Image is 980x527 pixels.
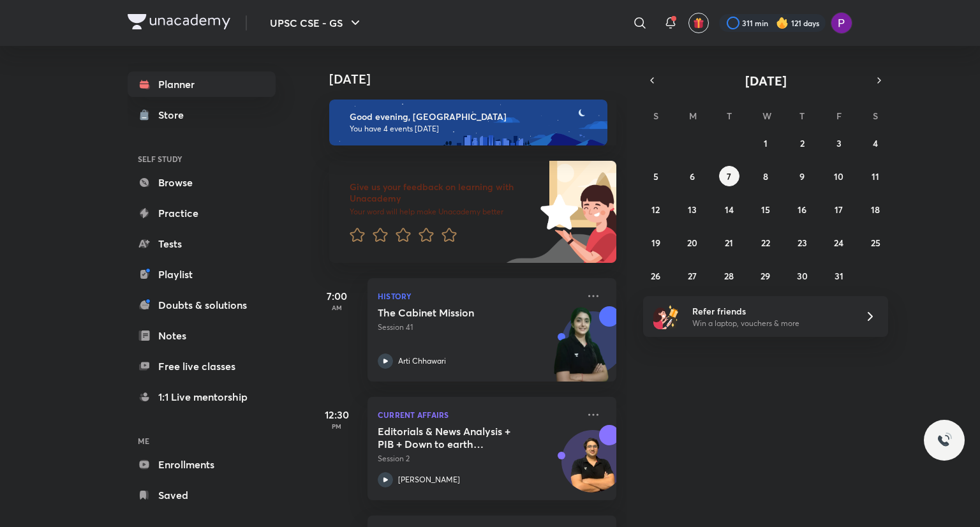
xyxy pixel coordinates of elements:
h5: The Cabinet Mission [378,306,537,319]
button: October 28, 2025 [719,265,739,286]
abbr: Thursday [799,110,805,122]
abbr: October 21, 2025 [725,237,733,249]
abbr: October 29, 2025 [761,270,770,282]
abbr: October 20, 2025 [687,237,697,249]
abbr: October 15, 2025 [761,204,770,216]
button: October 29, 2025 [755,265,776,286]
a: Notes [128,323,276,348]
button: October 1, 2025 [755,133,776,153]
abbr: October 18, 2025 [871,204,880,216]
button: October 30, 2025 [792,265,812,286]
abbr: Friday [836,110,842,122]
p: Arti Chhawari [398,355,446,367]
h6: Refer friends [692,304,849,318]
button: October 20, 2025 [682,232,702,253]
a: Planner [128,71,276,97]
button: October 6, 2025 [682,166,702,186]
abbr: October 13, 2025 [688,204,697,216]
a: Practice [128,200,276,226]
button: avatar [688,13,709,33]
abbr: October 1, 2025 [764,137,768,149]
button: October 7, 2025 [719,166,739,186]
p: History [378,288,578,304]
abbr: October 16, 2025 [798,204,806,216]
abbr: Sunday [653,110,658,122]
abbr: Saturday [873,110,878,122]
abbr: October 4, 2025 [873,137,878,149]
abbr: October 3, 2025 [836,137,842,149]
abbr: October 7, 2025 [727,170,731,182]
a: Playlist [128,262,276,287]
p: Session 41 [378,322,578,333]
button: October 24, 2025 [829,232,849,253]
button: October 19, 2025 [646,232,666,253]
h6: ME [128,430,276,452]
abbr: October 27, 2025 [688,270,697,282]
button: October 22, 2025 [755,232,776,253]
abbr: October 22, 2025 [761,237,770,249]
img: avatar [693,17,704,29]
img: ttu [937,433,952,448]
a: Saved [128,482,276,508]
img: Company Logo [128,14,230,29]
abbr: October 12, 2025 [651,204,660,216]
p: [PERSON_NAME] [398,474,460,486]
button: October 8, 2025 [755,166,776,186]
abbr: October 11, 2025 [872,170,879,182]
button: October 26, 2025 [646,265,666,286]
button: October 15, 2025 [755,199,776,219]
span: [DATE] [745,72,787,89]
p: PM [311,422,362,430]
button: October 2, 2025 [792,133,812,153]
abbr: October 28, 2025 [724,270,734,282]
h5: Editorials & News Analysis + PIB + Down to earth (October) - L2 [378,425,537,450]
h6: SELF STUDY [128,148,276,170]
abbr: October 8, 2025 [763,170,768,182]
abbr: October 14, 2025 [725,204,734,216]
abbr: Wednesday [762,110,771,122]
abbr: October 10, 2025 [834,170,843,182]
button: October 21, 2025 [719,232,739,253]
button: October 23, 2025 [792,232,812,253]
abbr: October 19, 2025 [651,237,660,249]
h4: [DATE] [329,71,629,87]
a: Enrollments [128,452,276,477]
abbr: October 25, 2025 [871,237,880,249]
abbr: October 17, 2025 [835,204,843,216]
a: Browse [128,170,276,195]
button: October 12, 2025 [646,199,666,219]
button: October 3, 2025 [829,133,849,153]
abbr: Tuesday [727,110,732,122]
h6: Give us your feedback on learning with Unacademy [350,181,536,204]
a: Free live classes [128,353,276,379]
abbr: October 30, 2025 [797,270,808,282]
abbr: October 9, 2025 [799,170,805,182]
p: Win a laptop, vouchers & more [692,318,849,329]
button: October 31, 2025 [829,265,849,286]
abbr: October 23, 2025 [798,237,807,249]
button: October 16, 2025 [792,199,812,219]
img: unacademy [546,306,616,394]
p: Session 2 [378,453,578,464]
a: Tests [128,231,276,256]
abbr: October 31, 2025 [835,270,843,282]
a: 1:1 Live mentorship [128,384,276,410]
p: Current Affairs [378,407,578,422]
button: October 10, 2025 [829,166,849,186]
h5: 12:30 [311,407,362,422]
button: October 9, 2025 [792,166,812,186]
button: October 18, 2025 [865,199,886,219]
button: October 5, 2025 [646,166,666,186]
a: Doubts & solutions [128,292,276,318]
img: Preeti Pandey [831,12,852,34]
abbr: October 5, 2025 [653,170,658,182]
abbr: October 26, 2025 [651,270,660,282]
h5: 7:00 [311,288,362,304]
p: AM [311,304,362,311]
img: evening [329,100,607,145]
button: October 11, 2025 [865,166,886,186]
button: October 4, 2025 [865,133,886,153]
button: October 17, 2025 [829,199,849,219]
a: Store [128,102,276,128]
abbr: October 6, 2025 [690,170,695,182]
